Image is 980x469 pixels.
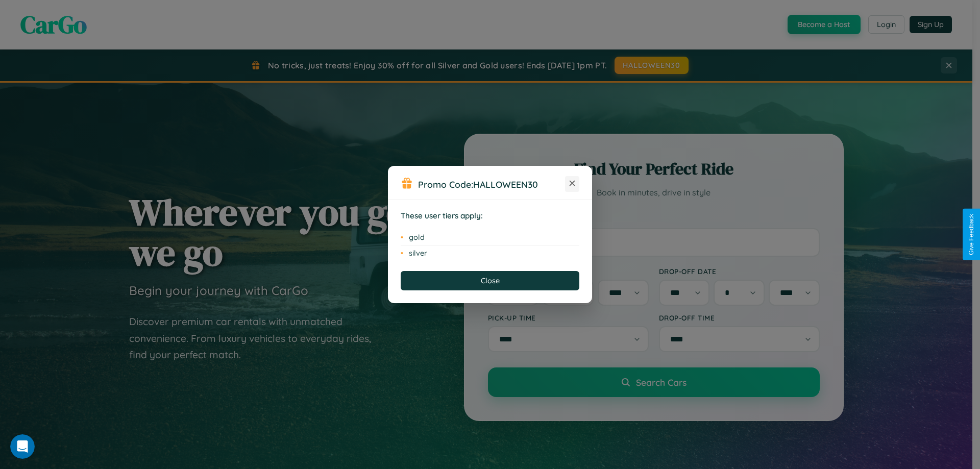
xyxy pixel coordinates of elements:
[401,211,483,220] strong: These user tiers apply:
[401,271,579,290] button: Close
[10,434,35,459] iframe: Intercom live chat
[401,245,579,261] li: silver
[473,179,538,190] b: HALLOWEEN30
[968,214,975,255] div: Give Feedback
[418,179,565,190] h3: Promo Code:
[401,230,579,245] li: gold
